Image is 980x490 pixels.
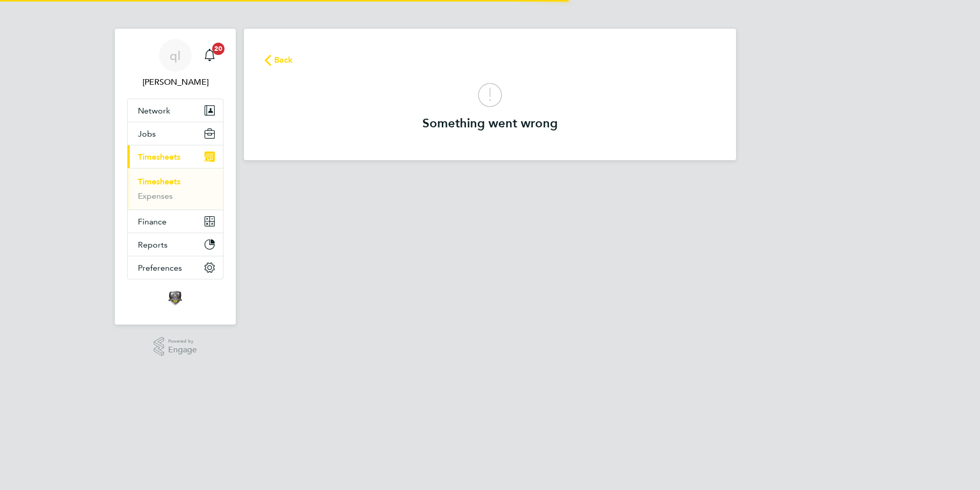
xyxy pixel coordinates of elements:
[274,54,293,66] span: Back
[168,337,197,346] span: Powered by
[138,177,180,186] a: Timesheets
[128,168,223,210] div: Timesheets
[168,346,197,354] span: Engage
[127,76,223,88] span: qasim Iqbal
[127,39,223,88] a: qI[PERSON_NAME]
[170,49,181,62] span: qI
[264,53,293,66] button: Back
[154,337,197,356] a: Powered byEngage
[128,145,223,168] button: Timesheets
[128,256,223,279] button: Preferences
[128,122,223,145] button: Jobs
[128,210,223,233] button: Finance
[128,99,223,122] button: Network
[138,106,170,116] span: Network
[115,29,236,325] nav: Main navigation
[199,39,220,72] a: 20
[138,152,180,162] span: Timesheets
[128,233,223,256] button: Reports
[138,240,168,250] span: Reports
[212,43,224,55] span: 20
[138,129,156,139] span: Jobs
[127,290,223,306] a: Go to home page
[167,290,183,306] img: supremeprotection-logo-retina.png
[138,191,173,201] a: Expenses
[138,217,167,227] span: Finance
[138,263,182,273] span: Preferences
[264,115,716,131] h3: Something went wrong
